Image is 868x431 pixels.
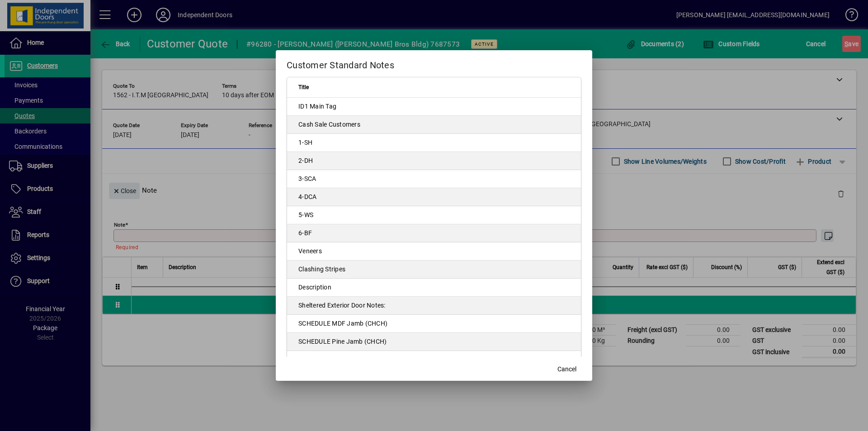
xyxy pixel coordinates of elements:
[298,82,309,92] span: Title
[552,361,581,377] button: Cancel
[287,206,581,224] td: 5-WS
[287,152,581,170] td: 2-DH
[287,134,581,152] td: 1-SH
[276,50,592,76] h2: Customer Standard Notes
[287,260,581,279] td: Clashing Stripes
[287,224,581,242] td: 6-BF
[287,315,581,333] td: SCHEDULE MDF Jamb (CHCH)
[287,98,581,116] td: ID1 Main Tag
[287,351,581,369] td: SCHEDULE MDF Jamb ([PERSON_NAME])
[557,365,576,374] span: Cancel
[287,188,581,206] td: 4-DCA
[287,170,581,188] td: 3-SCA
[287,333,581,351] td: SCHEDULE Pine Jamb (CHCH)
[287,116,581,134] td: Cash Sale Customers
[287,297,581,315] td: Sheltered Exterior Door Notes:
[287,242,581,260] td: Veneers
[287,279,581,297] td: Description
